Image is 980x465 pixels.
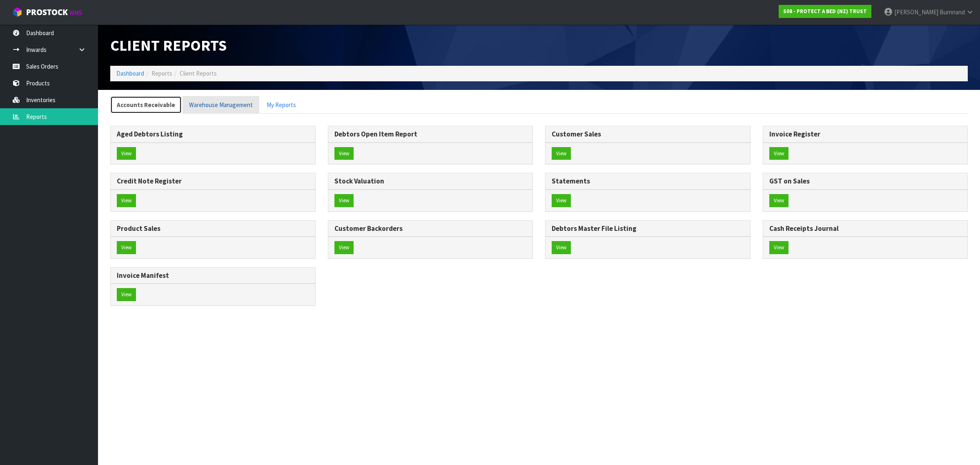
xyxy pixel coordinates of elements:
small: WMS [69,9,82,17]
button: View [769,147,788,160]
span: [PERSON_NAME] [894,8,938,16]
h3: Statements [552,177,744,185]
img: cube-alt.png [12,7,22,17]
h3: Product Sales [117,225,309,232]
button: View [552,241,571,254]
h3: GST on Sales [769,177,962,185]
button: View [334,147,354,160]
h3: Invoice Manifest [117,272,309,279]
strong: S08 - PROTECT A BED (NZ) TRUST [783,8,867,15]
a: My Reports [260,96,303,114]
button: View [334,241,354,254]
h3: Customer Sales [552,130,744,138]
h3: Cash Receipts Journal [769,225,962,232]
span: ProStock [26,7,68,18]
h3: Credit Note Register [117,177,309,185]
button: View [117,147,136,160]
button: View [117,241,136,254]
button: View [769,194,788,207]
h3: Debtors Open Item Report [334,130,527,138]
button: View [552,194,571,207]
h3: Invoice Register [769,130,962,138]
span: Burnnand [940,8,965,16]
button: View [117,288,136,301]
h3: Customer Backorders [334,225,527,232]
h3: Aged Debtors Listing [117,130,309,138]
a: Dashboard [116,69,144,77]
button: View [769,241,788,254]
span: Client Reports [110,36,227,55]
button: View [334,194,354,207]
a: Accounts Receivable [110,96,182,114]
button: View [552,147,571,160]
button: View [117,194,136,207]
h3: Stock Valuation [334,177,527,185]
a: Warehouse Management [183,96,259,114]
span: Reports [151,69,172,77]
span: Client Reports [180,69,217,77]
h3: Debtors Master File Listing [552,225,744,232]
